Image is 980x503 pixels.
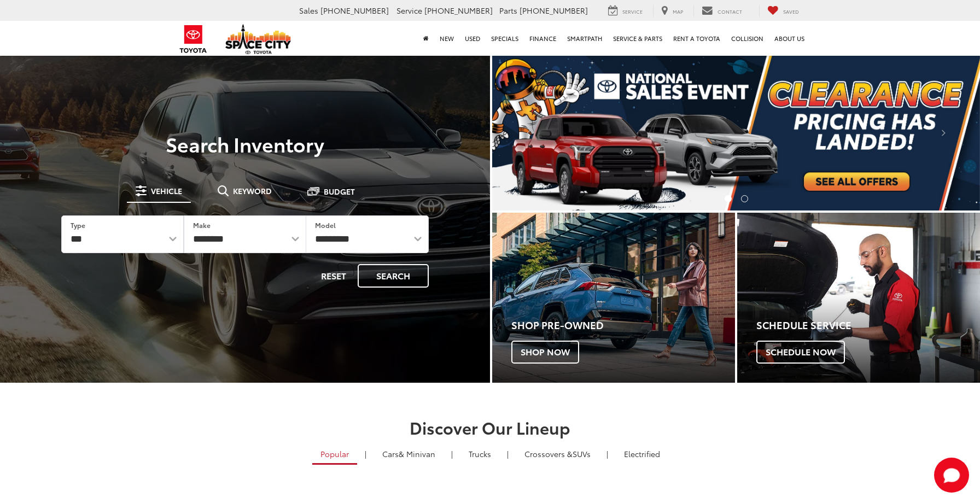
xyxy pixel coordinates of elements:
span: Parts [499,5,517,16]
span: Shop Now [511,341,579,364]
img: Clearance Pricing Has Landed [492,55,980,210]
div: Toyota [492,213,735,383]
span: Crossovers & [524,448,573,459]
span: [PHONE_NUMBER] [320,5,389,16]
span: [PHONE_NUMBER] [424,5,493,16]
button: Reset [312,264,355,288]
span: Sales [299,5,318,16]
a: Cars [374,444,444,463]
span: [PHONE_NUMBER] [520,5,588,16]
li: Go to slide number 2. [741,195,748,202]
button: Toggle Chat Window [934,458,969,493]
li: Go to slide number 1. [725,195,732,202]
a: Finance [524,21,562,56]
h4: Schedule Service [756,320,980,331]
span: Vehicle [151,187,182,195]
label: Type [71,220,85,230]
a: Collision [726,21,769,56]
a: Home [418,21,434,56]
h2: Discover Our Lineup [104,418,876,436]
h3: Search Inventory [46,133,444,155]
a: Trucks [460,444,499,463]
span: Service [396,5,422,16]
a: Rent a Toyota [668,21,726,56]
span: Contact [717,8,742,15]
a: Contact [693,5,750,17]
span: Schedule Now [756,341,845,364]
a: New [434,21,459,56]
a: SUVs [516,444,599,463]
li: | [362,448,369,459]
img: Toyota [173,21,214,57]
section: Carousel section with vehicle pictures - may contain disclaimers. [492,55,980,210]
a: My Saved Vehicles [759,5,807,17]
a: Used [459,21,486,56]
svg: Start Chat [934,458,969,493]
img: Space City Toyota [225,24,291,54]
a: Specials [486,21,524,56]
span: Budget [324,188,355,195]
a: Service [600,5,651,17]
button: Search [358,264,429,288]
span: & Minivan [399,448,435,459]
a: Electrified [616,444,668,463]
a: About Us [769,21,810,56]
li: | [604,448,611,459]
span: Keyword [233,187,272,195]
label: Model [315,220,336,230]
h4: Shop Pre-Owned [511,320,735,331]
a: Shop Pre-Owned Shop Now [492,213,735,383]
li: | [504,448,511,459]
span: Saved [783,8,799,15]
a: Popular [312,444,357,465]
span: Service [622,8,643,15]
label: Make [193,220,211,230]
div: carousel slide number 1 of 2 [492,55,980,210]
button: Click to view previous picture. [492,77,565,189]
a: Schedule Service Schedule Now [737,213,980,383]
a: Map [653,5,691,17]
div: Toyota [737,213,980,383]
span: Map [673,8,683,15]
a: Service & Parts [608,21,668,56]
a: SmartPath [562,21,608,56]
li: | [448,448,456,459]
button: Click to view next picture. [907,77,980,189]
